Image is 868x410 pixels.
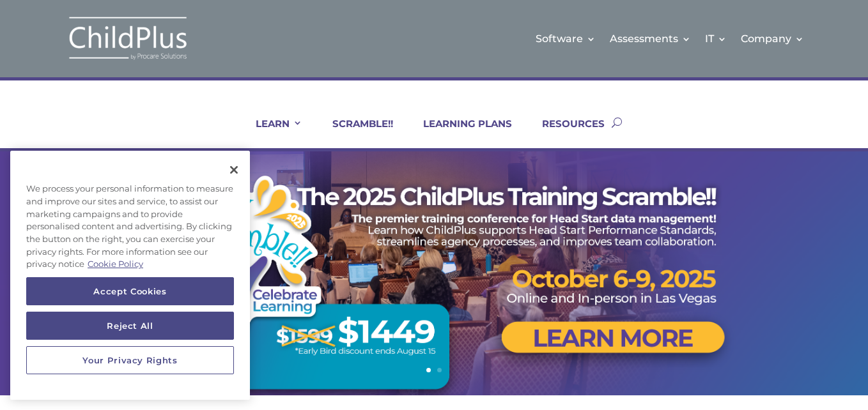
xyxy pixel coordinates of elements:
button: Your Privacy Rights [26,346,234,374]
a: 1 [426,368,431,372]
a: Company [741,13,804,65]
a: Assessments [610,13,691,65]
div: Privacy [10,151,250,400]
button: Accept Cookies [26,277,234,305]
a: Software [536,13,596,65]
div: Cookie banner [10,151,250,400]
button: Reject All [26,312,234,340]
a: LEARNING PLANS [407,118,512,148]
a: RESOURCES [526,118,605,148]
a: LEARN [240,118,302,148]
div: We process your personal information to measure and improve our sites and service, to assist our ... [10,176,250,277]
a: More information about your privacy, opens in a new tab [88,259,143,269]
a: IT [705,13,727,65]
a: 2 [437,368,442,372]
button: Close [220,156,248,184]
a: SCRAMBLE!! [316,118,393,148]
